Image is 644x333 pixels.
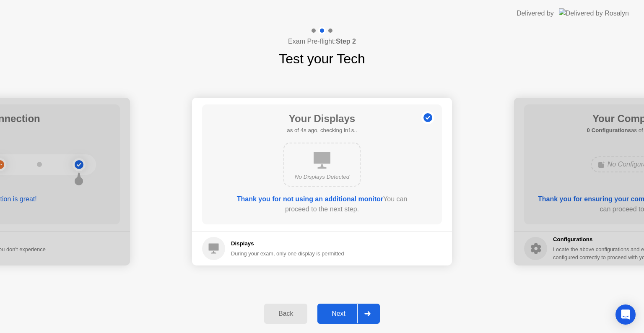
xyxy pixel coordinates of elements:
div: Delivered by [517,8,554,18]
div: Back [267,310,305,317]
h1: Your Displays [287,111,357,126]
div: Next [320,310,357,317]
button: Next [317,304,380,324]
div: During your exam, only one display is permitted [231,250,344,258]
b: Thank you for not using an additional monitor [237,195,383,203]
h1: Test your Tech [279,49,365,69]
b: Step 2 [336,38,356,45]
h4: Exam Pre-flight: [288,36,356,47]
h5: Displays [231,239,344,248]
h5: as of 4s ago, checking in1s.. [287,126,357,135]
img: Delivered by Rosalyn [559,8,629,18]
div: No Displays Detected [291,173,353,181]
div: Open Intercom Messenger [615,304,636,325]
div: You can proceed to the next step. [226,194,418,214]
button: Back [264,304,307,324]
